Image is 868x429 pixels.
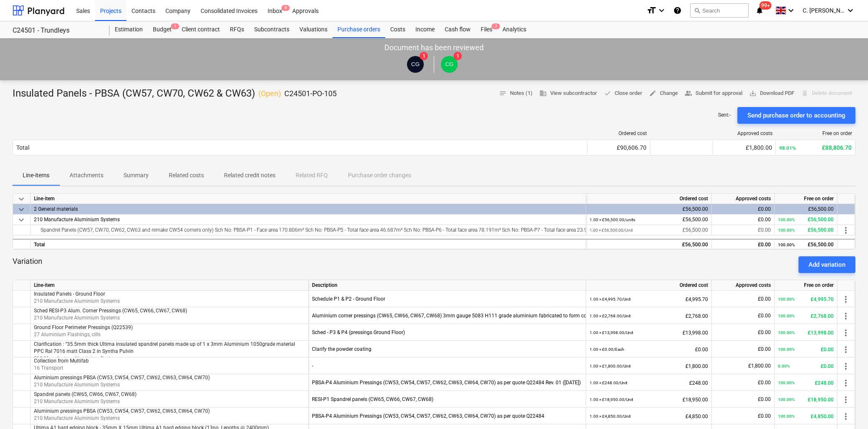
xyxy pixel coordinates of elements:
div: Approved costs [712,194,775,204]
small: 100.00% [778,347,795,352]
div: £56,500.00 [778,225,834,235]
button: Notes (1) [496,87,536,100]
div: Sched - P3 & P4 (pressings Ground Floor) [312,324,582,341]
span: Insulated Panels - Ground Floor [34,291,105,297]
p: C24501-PO-105 [284,89,337,99]
div: RFQs [225,21,249,38]
div: £0.00 [715,374,771,391]
div: £0.00 [715,408,771,424]
div: £90,606.70 [591,144,646,151]
div: £4,850.00 [778,408,834,425]
div: £2,768.00 [590,307,708,324]
span: Change [649,89,678,98]
div: £88,806.70 [779,144,852,151]
a: Costs [385,21,410,38]
span: save_alt [749,89,757,97]
span: more_vert [841,328,851,338]
small: 100.00% [778,414,795,419]
div: Line-item [31,280,309,291]
div: £56,500.00 [590,240,708,250]
span: more_vert [841,311,851,321]
i: keyboard_arrow_down [657,5,667,15]
small: 100.00% [778,314,795,318]
button: Search [690,3,749,18]
small: 1.00 × £0.00 / Each [590,347,624,352]
a: Budget1 [148,21,177,38]
div: £0.00 [715,240,771,250]
div: £0.00 [715,225,771,235]
div: £0.00 [715,324,771,341]
div: 2 General materials [34,204,582,214]
div: £248.00 [590,374,708,391]
a: Analytics [497,21,531,38]
span: Sched RESI-P3 Alum. Corner Pressings (CW65, CW66, CW67, CW68) [34,308,187,314]
span: Clarification : “35.5mm thick Ultima insulated spandrel panels made up of 1 x 3mm Aluminium 1050g... [34,341,295,354]
button: Send purchase order to accounting [737,107,855,124]
div: Ordered cost [591,130,647,136]
span: Close order [604,89,642,98]
span: more_vert [841,345,851,355]
div: Purchase orders [332,21,385,38]
div: £2,768.00 [778,307,834,324]
div: PBSA-P4 Aluminium Pressings (CW53, CW54, CW57, CW62, CW63, CW64, CW70) as per quote Q22484 Rev. 0... [312,374,582,391]
span: 99+ [760,1,772,10]
small: 1.00 × £4,995.70 / Unit [590,297,631,301]
div: - [312,357,582,374]
div: Free on order [775,194,837,204]
small: 1.00 × £4,850.00 / Unit [590,414,631,419]
button: Close order [600,87,646,100]
span: 210 Manufacture Aluminium Systems [34,398,120,404]
div: Total [16,144,29,151]
span: 210 Manufacture Aluminium Systems [34,298,120,304]
span: more_vert [841,411,851,421]
span: edit [649,89,657,97]
small: 1.00 × £13,998.00 / Unit [590,330,633,335]
span: CG [445,61,453,67]
div: £0.00 [778,341,834,358]
span: more_vert [841,395,851,405]
div: £18,950.00 [778,391,834,408]
small: 98.01% [779,145,796,151]
span: Aluminium pressings PBSA (CW53, CW54, CW57, CW62, CW63, CW64, CW70) [34,408,210,414]
div: Budget [148,21,177,38]
small: 1.00 × £2,768.00 / Unit [590,314,631,318]
small: 0.00% [778,364,790,368]
div: £0.00 [715,214,771,225]
span: 210 Manufacture Aluminium Systems [34,315,120,321]
div: Free on order [779,130,852,136]
span: 16 Transport [34,365,63,371]
div: £248.00 [778,374,834,391]
p: Variation [13,256,42,273]
div: Approved costs [716,130,773,136]
div: Aluminium corner pressings (CW65, CW66, CW67, CW68) 3mm gauge 5083 H111 grade aluminium fabricate... [312,307,582,324]
div: £0.00 [715,341,771,357]
small: 100.00% [778,217,795,222]
small: 100.00% [778,330,795,335]
div: Ordered cost [586,280,712,291]
a: Income [410,21,440,38]
div: Cristi Gandulescu [441,56,458,73]
a: Client contract [177,21,225,38]
div: £56,500.00 [778,204,834,214]
div: Ordered cost [586,194,712,204]
button: Download PDF [746,87,798,100]
i: keyboard_arrow_down [786,5,796,15]
span: 210 Manufacture Aluminium Systems [34,415,120,421]
i: format_size [646,5,657,15]
div: £4,850.00 [590,408,708,425]
div: Schedule P1 & P2 - Ground Floor [312,291,582,307]
i: Knowledge base [673,5,682,15]
span: C. [PERSON_NAME] [803,7,845,14]
a: Valuations [294,21,332,38]
div: £4,995.70 [590,291,708,308]
span: View subcontractor [539,89,597,98]
div: £56,500.00 [778,214,834,225]
span: 1 [171,23,179,29]
div: £0.00 [778,357,834,375]
div: Send purchase order to accounting [747,110,845,121]
div: £0.00 [590,341,708,358]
